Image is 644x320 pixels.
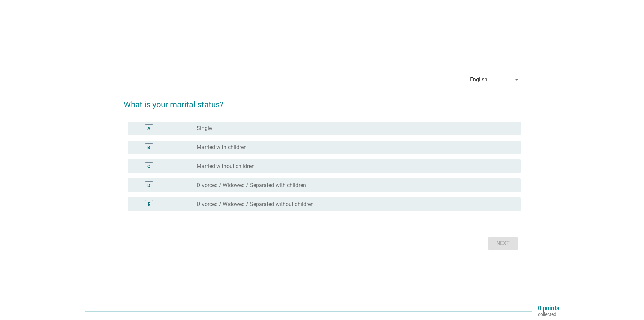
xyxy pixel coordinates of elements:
[538,305,559,311] p: 0 points
[124,92,521,111] h2: What is your marital status?
[197,163,255,170] label: Married without children
[148,200,150,208] div: E
[197,201,314,208] label: Divorced / Widowed / Separated without children
[147,163,150,170] div: C
[147,125,150,132] div: A
[512,76,521,84] i: arrow_drop_down
[538,311,559,317] p: collected
[197,144,247,151] label: Married with children
[197,182,306,189] label: Divorced / Widowed / Separated with children
[197,125,212,132] label: Single
[470,77,487,83] div: English
[147,144,150,151] div: B
[147,182,150,189] div: D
